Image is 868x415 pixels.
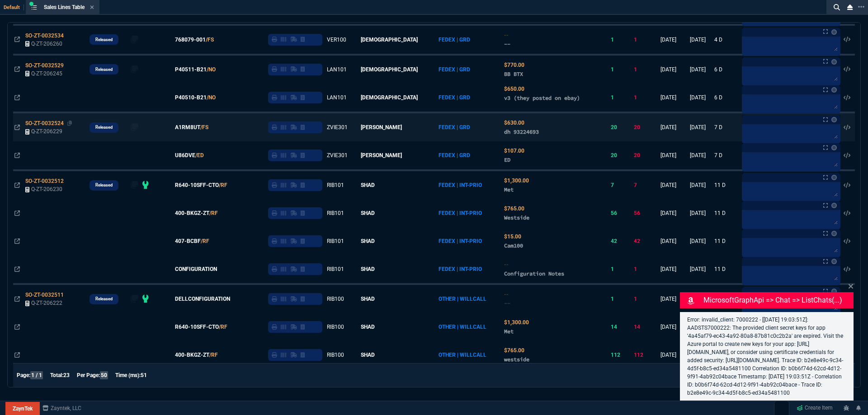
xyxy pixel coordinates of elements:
nx-icon: Open In Opposite Panel [14,94,20,101]
span: LAN101 [327,66,347,73]
td: 1 [632,55,659,84]
span: P40510-B21 [175,93,207,102]
a: /RF [201,237,209,245]
td: 1 [609,25,633,55]
span: A1RM8UT [175,123,200,131]
nx-fornida-erp-notes: number [131,37,139,44]
span: [PERSON_NAME] [361,152,402,159]
td: 1 [609,55,633,84]
span: Westside [504,214,529,221]
span: Quoted Cost [504,205,524,212]
span: -- [504,41,510,47]
span: SO-ZT-0032534 [25,33,64,39]
nx-fornida-erp-notes: number [131,125,139,131]
span: Time (ms): [115,372,141,378]
td: [DATE] [689,170,713,199]
span: [PERSON_NAME] [361,124,402,131]
td: 7 D [713,112,740,141]
a: /RF [209,209,218,217]
td: [DATE] [689,227,713,255]
span: Quoted Cost [504,233,521,240]
span: Quoted Cost [504,177,529,184]
nx-icon: Open In Opposite Panel [14,37,20,43]
nx-icon: Open In Opposite Panel [14,266,20,272]
nx-icon: Open In Opposite Panel [14,182,20,188]
span: -- [504,300,510,307]
span: RIB101 [327,182,344,188]
td: [DATE] [689,255,713,284]
a: /RF [219,323,227,331]
span: OTHER | WILLCALL [439,352,486,358]
span: RIB101 [327,238,344,244]
span: 51 [141,372,147,378]
nx-icon: Open In Opposite Panel [14,124,20,131]
span: SO-ZT-0032529 [25,62,64,69]
a: /RF [209,351,218,359]
td: 1 [632,25,659,55]
nx-icon: Search [830,2,844,13]
span: Per Page: [77,372,100,378]
span: Total: [50,372,63,378]
td: 4 D [713,25,740,55]
span: 407-BCBF [175,237,201,245]
a: Create Item [793,401,836,415]
span: westside [504,356,529,363]
p: Error: invalid_client: 7000222 - [[DATE] 19:03:51Z]: AADSTS7000222: The provided client secret ke... [687,316,846,397]
span: FEDEX | INT-PRIO [439,266,482,272]
span: Quoted Cost [504,319,529,326]
span: v3 (they posted on ebay) [504,94,580,101]
td: 1 [609,284,633,313]
span: Met [504,328,514,335]
span: 400-BKGZ-ZT [175,209,209,217]
a: /NO [207,65,216,74]
span: Quoted Cost [504,32,509,38]
span: ED [504,156,510,163]
a: /ED [195,151,204,159]
span: 23 [63,372,70,378]
td: 6 D [713,55,740,84]
td: 11 D [713,255,740,284]
p: MicrosoftGraphApi => chat => listChats(...) [703,295,852,306]
span: Configuration Notes [504,270,564,277]
td: [DATE] [659,55,689,84]
td: 14 [632,313,659,341]
td: 112 [632,341,659,369]
span: SHAD [361,210,375,216]
td: 1 [632,284,659,313]
a: msbcCompanyName [40,404,84,412]
span: 1 / 1 [30,371,43,379]
p: Released [95,36,113,43]
span: SO-ZT-0032512 [25,178,64,184]
span: FEDEX | GRD [439,66,470,73]
a: /NO [207,93,216,102]
span: FEDEX | GRD [439,152,470,159]
span: DELLCONFIGURATION [175,295,230,303]
span: SHAD [361,296,375,302]
td: 56 [632,199,659,227]
td: 20 [609,112,633,141]
nx-icon: Open In Opposite Panel [14,296,20,302]
span: SO-ZT-0032511 [25,292,64,298]
span: FEDEX | GRD [439,37,470,43]
span: R640-10SFF-CTO [175,181,219,189]
td: [DATE] [689,141,713,170]
span: dh 93224693 [504,128,539,135]
td: 1 [609,84,633,112]
span: [DEMOGRAPHIC_DATA] [361,37,418,43]
span: CONFIGURATION [175,265,217,273]
p: Released [95,295,113,303]
td: 7 [609,170,633,199]
a: /RF [219,181,227,189]
nx-icon: Open In Opposite Panel [14,66,20,73]
td: [DATE] [659,84,689,112]
td: [DATE] [659,199,689,227]
td: 20 [632,112,659,141]
td: 1 [609,255,633,284]
td: [DATE] [659,170,689,199]
td: [DATE] [689,199,713,227]
span: Quoted Cost [504,261,509,268]
nx-icon: Open New Tab [858,3,864,11]
nx-icon: Open In Opposite Panel [14,152,20,159]
nx-fornida-erp-notes: number [131,297,139,303]
span: Met [504,186,514,193]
